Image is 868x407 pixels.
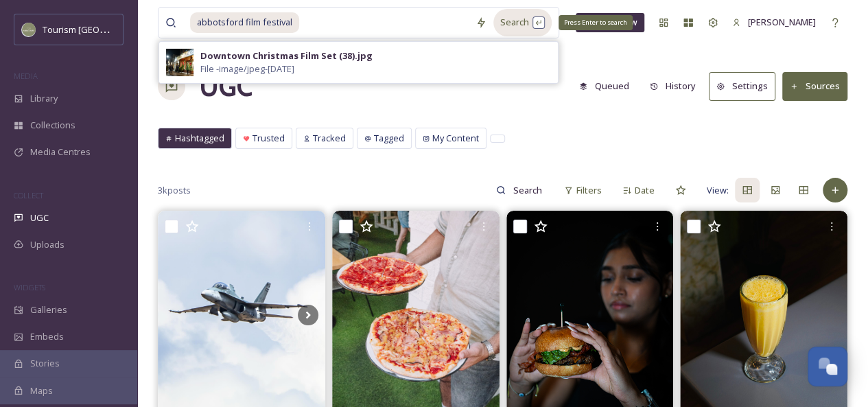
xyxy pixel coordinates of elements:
span: WIDGETS [14,282,45,292]
span: Collections [30,119,75,132]
a: History [643,73,709,100]
div: Press Enter to search [559,15,633,30]
span: Tracked [313,132,346,145]
span: View: [707,184,729,197]
span: Library [30,92,58,105]
div: Downtown Christmas Film Set (38).jpg [200,49,373,62]
span: Media Centres [30,146,91,159]
button: Open Chat [808,347,847,386]
span: Tagged [374,132,404,145]
a: What's New [576,13,644,32]
button: Queued [572,73,636,100]
span: abbotsford film festival [190,12,299,32]
a: Queued [572,73,643,100]
span: File - image/jpeg - [DATE] [200,62,294,75]
span: Tourism [GEOGRAPHIC_DATA] [43,23,165,36]
span: Embeds [30,330,64,343]
button: History [643,73,703,100]
img: bda64f03-4e13-4b40-8f83-6b986d09f8bf.jpg [166,49,193,76]
span: Maps [30,384,53,397]
span: Hashtagged [175,132,224,145]
span: My Content [432,132,479,145]
button: Settings [709,72,775,100]
span: MEDIA [14,71,38,81]
span: Filters [576,184,602,197]
img: Abbotsford_Snapsea.png [22,23,36,36]
span: Trusted [253,132,285,145]
span: 3k posts [158,184,191,197]
span: COLLECT [14,190,43,200]
input: Search [506,176,550,204]
button: Sources [782,72,847,100]
div: Search [493,9,552,36]
span: Uploads [30,238,64,251]
a: Settings [709,72,782,100]
a: [PERSON_NAME] [725,9,823,36]
span: UGC [30,211,49,224]
span: Galleries [30,303,67,316]
span: Stories [30,357,60,370]
span: [PERSON_NAME] [748,16,816,28]
span: Date [635,184,655,197]
a: UGC [199,66,253,107]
